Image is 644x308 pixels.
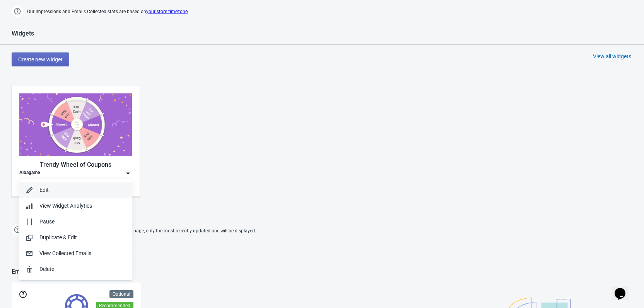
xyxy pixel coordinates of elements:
button: Create new widget [12,52,69,66]
img: trendy_game.png [19,93,132,156]
img: help.png [12,224,23,235]
div: Albagame [19,169,40,177]
a: your store timezone [146,9,188,14]
div: Delete [39,265,126,273]
button: Duplicate & Edit [19,230,132,245]
iframe: chat widget [612,277,636,300]
button: Pause [19,214,132,230]
span: If two Widgets are enabled and targeting the same page, only the most recently updated one will b... [27,225,256,237]
span: Create new widget [18,56,63,63]
div: Edit [39,186,126,194]
button: Delete [19,261,132,277]
img: help.png [12,5,23,17]
span: View Widget Analytics [39,203,92,209]
button: View Collected Emails [19,245,132,261]
button: View Widget Analytics [19,198,132,214]
div: View Collected Emails [39,249,126,257]
div: Duplicate & Edit [39,234,126,242]
button: Edit [19,182,132,198]
div: View all widgets [593,52,631,60]
img: dropdown.png [124,169,132,177]
span: Our Impressions and Emails Collected stats are based on . [27,5,189,18]
div: Trendy Wheel of Coupons [19,160,132,169]
div: Pause [39,218,126,226]
div: Optional [109,290,133,298]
